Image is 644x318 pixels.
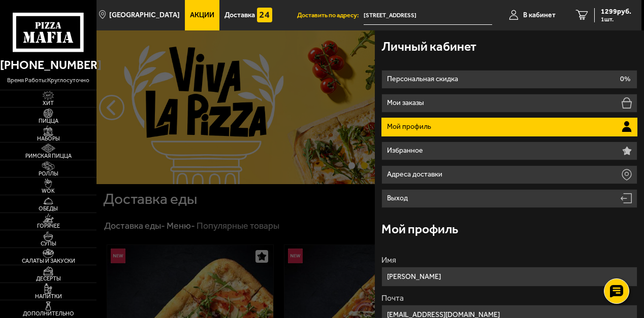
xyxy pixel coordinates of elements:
p: Выход [387,195,410,202]
p: Адреса доставки [387,171,445,178]
span: Акции [190,12,214,19]
p: Персональная скидка [387,76,461,83]
span: В кабинет [523,12,556,19]
p: Избранное [387,147,426,154]
label: Имя [381,256,637,264]
p: 0% [620,76,630,83]
p: Мой профиль [387,123,434,130]
span: Доставить по адресу: [297,12,364,19]
img: 15daf4d41897b9f0e9f617042186c801.svg [257,8,272,23]
span: 1 шт. [601,16,631,22]
label: Почта [381,294,637,302]
input: Ваше имя [381,267,637,287]
h3: Личный кабинет [381,41,476,53]
span: Новочеркасский проспект, 47к1 [364,6,493,25]
span: Доставка [224,12,255,19]
h3: Мой профиль [381,223,458,236]
input: Ваш адрес доставки [364,6,493,25]
span: 1299 руб. [601,8,631,15]
span: [GEOGRAPHIC_DATA] [109,12,180,19]
p: Мои заказы [387,99,427,107]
